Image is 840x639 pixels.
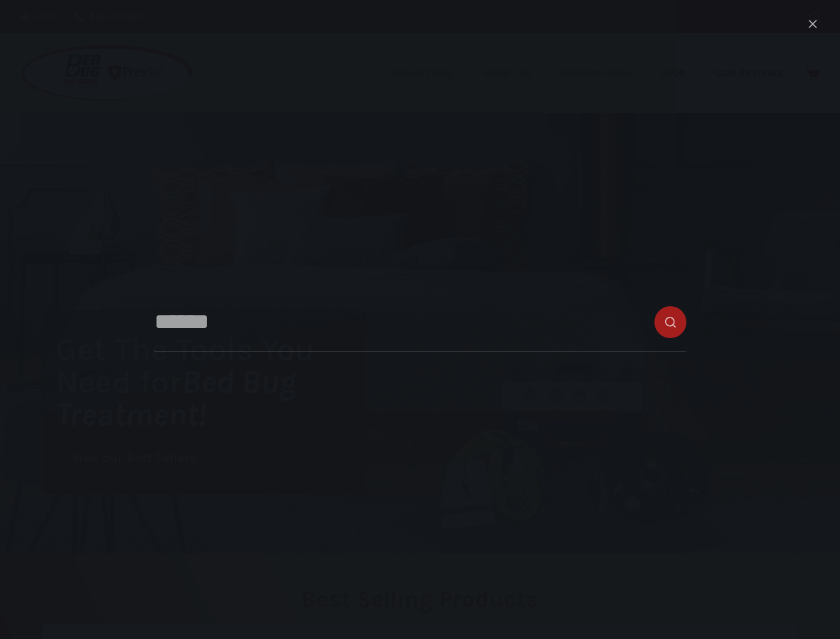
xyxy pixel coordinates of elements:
[386,33,474,113] a: Industries
[42,588,798,611] h2: Best Selling Products
[707,33,791,113] a: Our Reviews
[56,333,366,431] h1: Get The Tools You Need for
[474,33,553,113] a: About Us
[554,33,651,113] a: Information
[386,33,791,113] nav: Primary
[20,44,194,103] img: Prevsol/Bed Bug Heat Doctor
[11,5,51,45] button: Open LiveChat chat widget
[651,33,707,113] a: Shop
[56,363,297,433] i: Bed Bug Treatment!
[72,452,200,465] span: View our Best Sellers!
[56,444,215,473] a: View our Best Sellers!
[810,12,820,22] button: Search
